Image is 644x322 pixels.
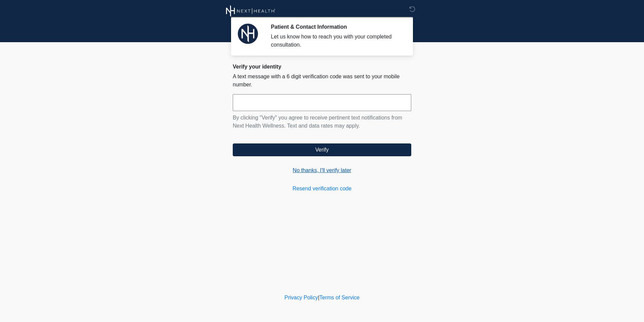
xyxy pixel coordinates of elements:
button: Verify [233,143,411,156]
a: Resend verification code [233,185,411,193]
p: A text message with a 6 digit verification code was sent to your mobile number. [233,73,411,89]
h2: Patient & Contact Information [271,24,401,30]
p: By clicking "Verify" you agree to receive pertinent text notifications from Next Health Wellness.... [233,114,411,130]
div: Let us know how to reach you with your completed consultation. [271,33,401,49]
a: Privacy Policy [285,295,318,300]
img: Next Health Wellness Logo [226,5,276,17]
h2: Verify your identity [233,63,411,70]
a: No thanks, I'll verify later [233,166,411,175]
a: | [318,295,319,300]
img: Agent Avatar [238,24,258,44]
a: Terms of Service [319,295,359,300]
